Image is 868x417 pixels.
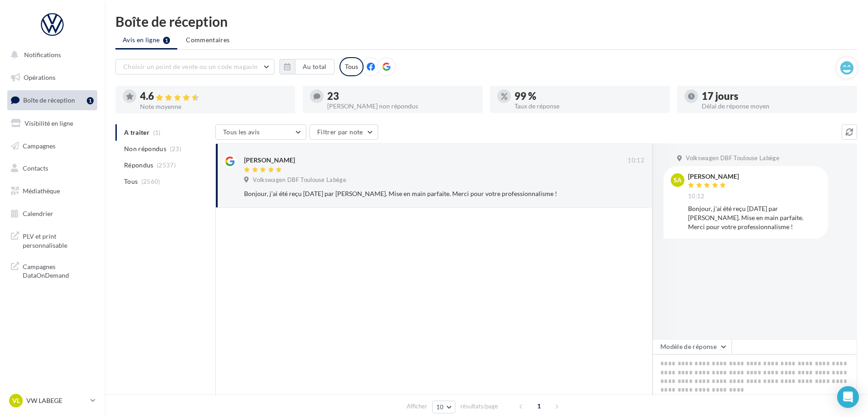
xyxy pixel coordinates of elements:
a: Campagnes DataOnDemand [5,257,99,284]
div: [PERSON_NAME] [688,173,739,180]
span: Boîte de réception [23,96,75,104]
span: Campagnes [23,142,55,149]
span: Visibilité en ligne [25,119,73,127]
span: (2537) [157,162,176,169]
span: Médiathèque [23,187,60,195]
a: PLV et print personnalisable [5,226,99,253]
div: Délai de réponse moyen [702,103,850,109]
button: Notifications [5,45,95,64]
a: Contacts [5,159,99,178]
span: Opérations [24,74,55,81]
div: Boîte de réception [115,15,857,28]
span: Calendrier [23,210,53,217]
a: VL VW LABEGE [7,392,97,409]
a: Boîte de réception1 [5,90,99,110]
a: Opérations [5,68,99,87]
span: Afficher [407,402,427,411]
button: Choisir un point de vente ou un code magasin [115,59,274,74]
span: VL [12,396,20,405]
span: Volkswagen DBF Toulouse Labège [686,154,779,162]
span: Tous les avis [223,128,260,136]
span: Choisir un point de vente ou un code magasin [123,63,258,70]
span: 10:12 [628,157,644,165]
a: Campagnes [5,137,99,156]
a: Médiathèque [5,182,99,201]
a: Calendrier [5,204,99,223]
button: Filtrer par note [309,124,378,140]
span: 1 [532,399,546,413]
div: 23 [327,91,475,101]
button: 10 [432,401,455,413]
span: 10:12 [688,192,705,201]
span: Répondus [124,161,154,170]
a: Visibilité en ligne [5,114,99,133]
span: résultats/page [460,402,498,411]
span: (2560) [141,178,160,185]
div: Taux de réponse [514,103,663,109]
div: 17 jours [702,91,850,101]
div: Bonjour, j’ai été reçu [DATE] par [PERSON_NAME]. Mise en main parfaite. Merci pour votre professi... [244,189,585,198]
span: (23) [170,145,181,152]
span: PLV et print personnalisable [23,230,94,250]
p: VW LABEGE [26,396,87,405]
button: Tous les avis [215,124,306,140]
button: Au total [279,59,334,74]
div: Tous [339,57,364,76]
div: Note moyenne [140,103,288,110]
div: [PERSON_NAME] [244,156,295,165]
span: Notifications [24,51,61,59]
div: 4.6 [140,91,288,102]
span: Sa [673,176,682,185]
div: Bonjour, j’ai été reçu [DATE] par [PERSON_NAME]. Mise en main parfaite. Merci pour votre professi... [688,204,821,231]
button: Au total [295,59,334,74]
span: 10 [436,403,444,411]
button: Modèle de réponse [653,339,732,354]
div: Open Intercom Messenger [837,386,859,408]
span: Non répondus [124,144,166,153]
span: Tous [124,177,138,186]
span: Contacts [23,164,48,172]
div: [PERSON_NAME] non répondus [327,103,475,109]
span: Commentaires [186,35,229,44]
div: 99 % [514,91,663,101]
span: Campagnes DataOnDemand [23,260,94,280]
div: 1 [87,97,94,104]
span: Volkswagen DBF Toulouse Labège [253,176,346,184]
